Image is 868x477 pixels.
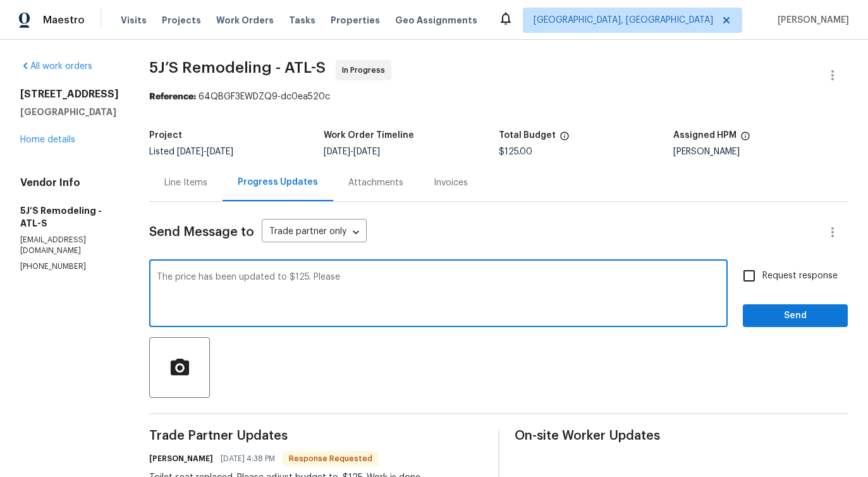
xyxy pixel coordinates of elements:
h5: Assigned HPM [673,131,737,140]
span: $125.00 [499,147,532,156]
span: Listed [149,147,233,156]
p: [EMAIL_ADDRESS][DOMAIN_NAME] [20,235,119,256]
span: Response Requested [284,452,377,465]
h2: [STREET_ADDRESS] [20,88,119,101]
span: 5J’S Remodeling - ATL-S [149,60,326,75]
b: Reference: [149,92,196,101]
h6: [PERSON_NAME] [149,452,213,465]
span: Send Message to [149,226,254,238]
span: Maestro [43,14,85,27]
span: Work Orders [216,14,274,27]
span: - [177,147,233,156]
div: Trade partner only [262,222,367,243]
span: [PERSON_NAME] [773,14,849,27]
h5: Project [149,131,182,140]
button: Send [743,304,848,328]
span: On-site Worker Updates [515,430,848,442]
span: Trade Partner Updates [149,430,483,442]
h5: [GEOGRAPHIC_DATA] [20,106,119,118]
a: Home details [20,135,75,144]
div: [PERSON_NAME] [673,147,848,156]
span: The total cost of line items that have been proposed by Opendoor. This sum includes line items th... [559,131,570,147]
a: All work orders [20,62,92,71]
span: Tasks [289,16,315,25]
div: Attachments [348,177,403,189]
span: [DATE] [207,147,233,156]
h5: Total Budget [499,131,556,140]
div: Line Items [164,177,207,189]
span: Send [753,308,838,324]
span: Projects [162,14,201,27]
span: In Progress [342,64,390,77]
span: Geo Assignments [395,14,477,27]
span: Properties [331,14,380,27]
span: [DATE] 4:38 PM [221,452,275,465]
p: [PHONE_NUMBER] [20,261,119,272]
span: The hpm assigned to this work order. [740,131,750,147]
div: Progress Updates [238,176,318,189]
textarea: The price has been updated to $125. Please [157,273,720,317]
h5: Work Order Timeline [324,131,414,140]
h4: Vendor Info [20,177,119,189]
span: [GEOGRAPHIC_DATA], [GEOGRAPHIC_DATA] [534,14,713,27]
h5: 5J’S Remodeling - ATL-S [20,204,119,230]
span: [DATE] [353,147,380,156]
span: [DATE] [324,147,350,156]
span: Visits [121,14,147,27]
div: 64QBGF3EWDZQ9-dc0ea520c [149,90,848,103]
span: - [324,147,380,156]
span: [DATE] [177,147,204,156]
div: Invoices [434,177,468,189]
span: Request response [762,269,838,283]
